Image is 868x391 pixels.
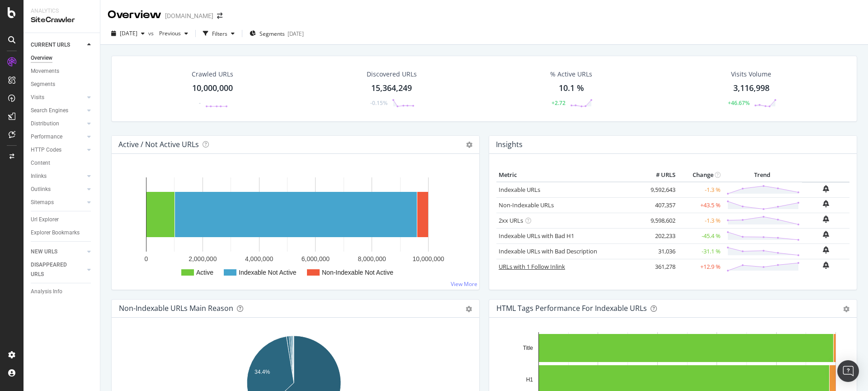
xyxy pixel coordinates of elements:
[31,287,62,296] div: Analysis Info
[246,26,307,41] button: Segments[DATE]
[523,345,533,351] text: Title
[31,132,85,142] a: Performance
[823,246,829,253] div: bell-plus
[156,26,192,41] button: Previous
[31,40,85,50] a: CURRENT URLS
[31,106,68,115] div: Search Engines
[642,168,678,182] th: # URLS
[678,197,723,213] td: +43.5 %
[496,168,642,182] th: Metric
[31,215,59,224] div: Url Explorer
[192,82,233,94] div: 10,000,000
[108,26,148,41] button: [DATE]
[119,168,472,282] svg: A chart.
[370,99,387,107] div: -0.15%
[451,280,477,288] a: View More
[412,255,444,262] text: 10,000,000
[31,185,85,194] a: Outlinks
[496,304,647,313] div: HTML Tags Performance for Indexable URLs
[31,40,70,50] div: CURRENT URLS
[31,158,50,168] div: Content
[239,269,297,276] text: Indexable Not Active
[31,215,94,224] a: Url Explorer
[823,200,829,207] div: bell-plus
[322,269,393,276] text: Non-Indexable Not Active
[723,168,802,182] th: Trend
[31,260,76,279] div: DISAPPEARED URLS
[31,145,85,155] a: HTTP Codes
[678,168,723,182] th: Change
[302,255,330,262] text: 6,000,000
[371,82,412,94] div: 15,364,249
[559,82,584,94] div: 10.1 %
[499,216,523,224] a: 2xx URLs
[156,29,181,37] span: Previous
[31,172,47,181] div: Inlinks
[678,243,723,259] td: -31.1 %
[31,198,85,207] a: Sitemaps
[288,30,304,38] div: [DATE]
[823,262,829,269] div: bell-plus
[678,259,723,274] td: +12.9 %
[642,197,678,213] td: 407,357
[823,231,829,238] div: bell-plus
[31,185,51,194] div: Outlinks
[642,259,678,274] td: 361,278
[31,247,57,257] div: NEW URLS
[31,247,85,257] a: NEW URLS
[642,182,678,198] td: 9,592,643
[118,138,199,151] h4: Active / Not Active URLs
[108,7,161,23] div: Overview
[31,119,85,129] a: Distribution
[823,215,829,223] div: bell-plus
[31,80,94,89] a: Segments
[31,53,52,63] div: Overview
[31,67,94,76] a: Movements
[843,306,849,312] div: gear
[31,132,62,142] div: Performance
[196,269,213,276] text: Active
[466,142,472,148] i: Options
[31,93,85,102] a: Visits
[31,53,94,63] a: Overview
[245,255,273,262] text: 4,000,000
[255,369,270,375] text: 34.4%
[678,228,723,243] td: -45.4 %
[31,158,94,168] a: Content
[145,255,148,262] text: 0
[31,260,85,279] a: DISAPPEARED URLS
[642,213,678,228] td: 9,598,602
[496,138,523,151] h4: Insights
[499,262,565,271] a: URLs with 1 Follow Inlink
[31,287,94,296] a: Analysis Info
[358,255,386,262] text: 8,000,000
[31,228,80,238] div: Explorer Bookmarks
[31,80,55,89] div: Segments
[31,198,54,207] div: Sitemaps
[31,145,61,155] div: HTTP Codes
[189,255,217,262] text: 2,000,000
[728,99,750,107] div: +46.67%
[31,172,85,181] a: Inlinks
[731,70,771,79] div: Visits Volume
[499,201,554,209] a: Non-Indexable URLs
[678,182,723,198] td: -1.3 %
[642,228,678,243] td: 202,233
[31,106,85,115] a: Search Engines
[259,30,285,38] span: Segments
[31,7,93,15] div: Analytics
[367,70,417,79] div: Discovered URLs
[119,304,233,313] div: Non-Indexable URLs Main Reason
[552,99,566,107] div: +2.72
[837,360,859,382] div: Open Intercom Messenger
[642,243,678,259] td: 31,036
[526,377,533,383] text: H1
[31,67,59,76] div: Movements
[499,232,574,240] a: Indexable URLs with Bad H1
[217,13,222,19] div: arrow-right-arrow-left
[550,70,592,79] div: % Active URLs
[31,15,93,25] div: SiteCrawler
[31,119,59,129] div: Distribution
[823,185,829,192] div: bell-plus
[199,26,238,41] button: Filters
